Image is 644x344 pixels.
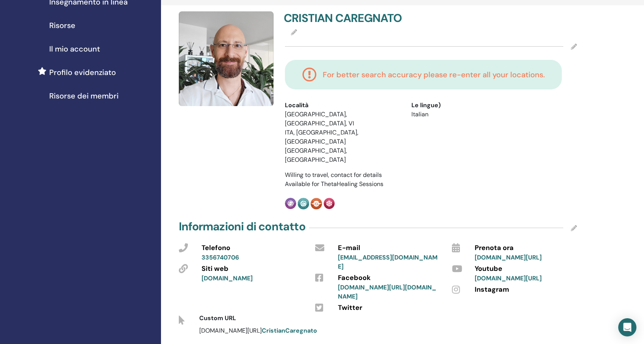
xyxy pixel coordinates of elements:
span: Siti web [202,264,228,274]
span: Risorse dei membri [49,90,119,102]
span: Willing to travel, contact for details [285,171,382,179]
a: [EMAIL_ADDRESS][DOMAIN_NAME] [338,253,438,271]
h4: For better search accuracy please re-enter all your locations. [323,70,545,79]
a: [DOMAIN_NAME][URL] [475,274,542,282]
h4: CRISTIAN CAREGNATO [284,11,427,25]
span: Il mio account [49,43,100,55]
li: Italian [411,110,527,119]
span: Available for ThetaHealing Sessions [285,180,383,188]
span: Instagram [475,285,509,295]
li: ITA, [GEOGRAPHIC_DATA], [GEOGRAPHIC_DATA] [285,128,400,146]
a: CristianCaregnato [262,327,317,335]
a: [DOMAIN_NAME] [202,274,253,282]
span: Profilo evidenziato [49,67,116,78]
span: Prenota ora [475,243,514,253]
span: Custom URL [199,314,236,322]
img: default.jpg [179,11,274,106]
div: Le lingue) [411,101,527,110]
a: 3356740706 [202,253,239,261]
li: [GEOGRAPHIC_DATA], [GEOGRAPHIC_DATA] [285,146,400,164]
a: [DOMAIN_NAME][URL] [475,253,542,261]
h4: Informazioni di contatto [179,220,305,233]
span: [DOMAIN_NAME][URL] [199,327,317,335]
span: E-mail [338,243,360,253]
span: Risorse [49,20,75,31]
span: Twitter [338,303,362,313]
span: Località [285,101,308,110]
li: [GEOGRAPHIC_DATA], [GEOGRAPHIC_DATA], VI [285,110,400,128]
a: [DOMAIN_NAME][URL][DOMAIN_NAME] [338,283,436,300]
span: Youtube [475,264,502,274]
span: Facebook [338,273,370,283]
span: Telefono [202,243,230,253]
div: Open Intercom Messenger [618,318,636,336]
